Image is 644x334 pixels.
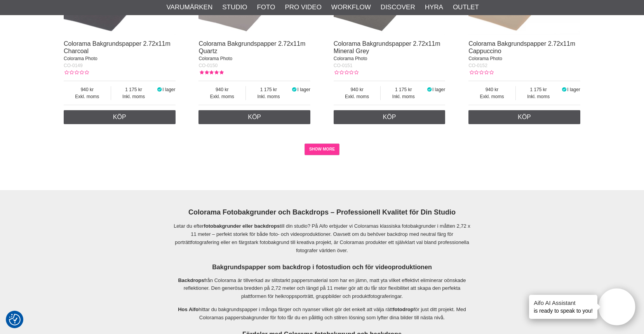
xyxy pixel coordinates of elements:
[468,86,515,93] span: 940
[204,223,280,229] strong: fotobakgrunder eller backdrops
[64,110,176,124] a: Köp
[173,277,471,301] p: från Colorama är tillverkad av slitstarkt pappersmaterial som har en jämn, matt yta vilket effekt...
[9,314,21,325] img: Revisit consent button
[516,93,561,100] span: Inkl. moms
[468,110,580,124] a: Köp
[468,56,502,61] span: Colorama Photo
[178,277,204,283] strong: Backdrops
[432,87,445,92] span: I lager
[212,263,432,270] strong: Bakgrundspapper som backdrop i fotostudion och för videoproduktionen
[64,86,111,93] span: 940
[453,2,479,12] a: Outlet
[468,93,515,100] span: Exkl. moms
[156,87,162,92] i: I lager
[567,87,580,92] span: I lager
[198,86,245,93] span: 940
[198,110,310,124] a: Köp
[331,2,371,12] a: Workflow
[291,87,298,92] i: I lager
[516,86,561,93] span: 1 175
[561,87,567,92] i: I lager
[198,93,245,100] span: Exkl. moms
[162,87,175,92] span: I lager
[468,69,493,76] div: Kundbetyg: 0
[198,69,223,76] div: Kundbetyg: 5.00
[468,40,575,54] a: Colorama Bakgrundspapper 2.72x11m Cappuccino
[167,2,213,12] a: Varumärken
[381,86,426,93] span: 1 175
[285,2,321,12] a: Pro Video
[534,299,593,307] h4: Aifo AI Assistant
[198,56,232,61] span: Colorama Photo
[9,313,21,327] button: Samtyckesinställningar
[305,144,340,155] a: SHOW MORE
[111,86,157,93] span: 1 175
[64,40,171,54] a: Colorama Bakgrundspapper 2.72x11m Charcoal
[64,56,97,61] span: Colorama Photo
[64,63,83,68] span: CO-0149
[334,69,359,76] div: Kundbetyg: 0
[529,295,597,319] div: is ready to speak to you!
[222,2,247,12] a: Studio
[381,93,426,100] span: Inkl. moms
[426,87,432,92] i: I lager
[393,306,413,312] strong: fotodrop
[334,56,367,61] span: Colorama Photo
[334,93,381,100] span: Exkl. moms
[334,110,446,124] a: Köp
[334,86,381,93] span: 940
[111,93,157,100] span: Inkl. moms
[173,306,471,322] p: hittar du bakgrundspapper i många färger och nyanser vilket gör det enkelt att välja rätt för jus...
[173,222,471,254] p: Letar du efter till din studio? På Aifo erbjuder vi Coloramas klassiska fotobakgrunder i måtten 2...
[188,208,456,216] strong: Colorama Fotobakgrunder och Backdrops – Professionell Kvalitet för Din Studio
[334,63,353,68] span: CO-0151
[64,93,111,100] span: Exkl. moms
[178,306,198,312] strong: Hos Aifo
[381,2,415,12] a: Discover
[425,2,443,12] a: Hyra
[246,93,291,100] span: Inkl. moms
[198,63,218,68] span: CO-0150
[334,40,440,54] a: Colorama Bakgrundspapper 2.72x11m Mineral Grey
[468,63,487,68] span: CO-0152
[257,2,275,12] a: Foto
[246,86,291,93] span: 1 175
[298,87,310,92] span: I lager
[64,69,89,76] div: Kundbetyg: 0
[198,40,305,54] a: Colorama Bakgrundspapper 2.72x11m Quartz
